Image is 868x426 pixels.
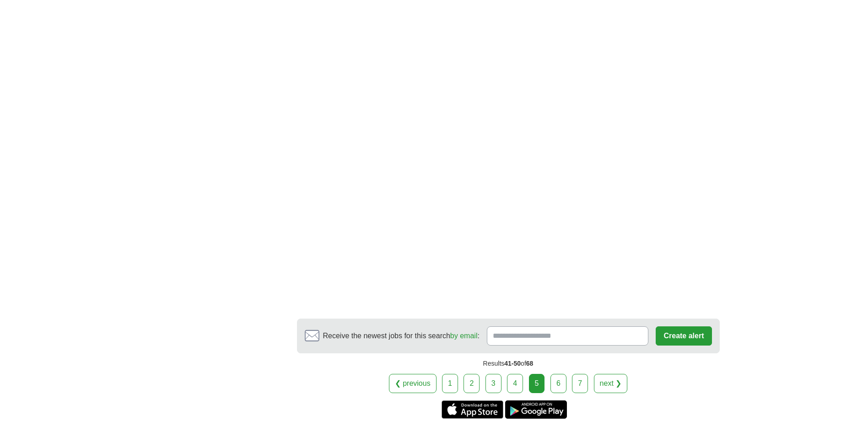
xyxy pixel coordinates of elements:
div: 5 [529,374,545,393]
a: ❮ previous [389,374,437,393]
span: 68 [526,360,534,367]
a: Get the Android app [505,400,567,419]
div: Results of [297,353,720,374]
a: 2 [464,374,480,393]
a: by email [450,332,478,340]
a: 6 [550,374,566,393]
a: Get the iPhone app [442,400,503,419]
a: 7 [572,374,588,393]
a: 3 [485,374,501,393]
span: Receive the newest jobs for this search : [323,330,480,341]
button: Create alert [656,326,712,346]
a: 1 [442,374,458,393]
a: 4 [507,374,523,393]
span: 41-50 [504,360,521,367]
a: next ❯ [594,374,628,393]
